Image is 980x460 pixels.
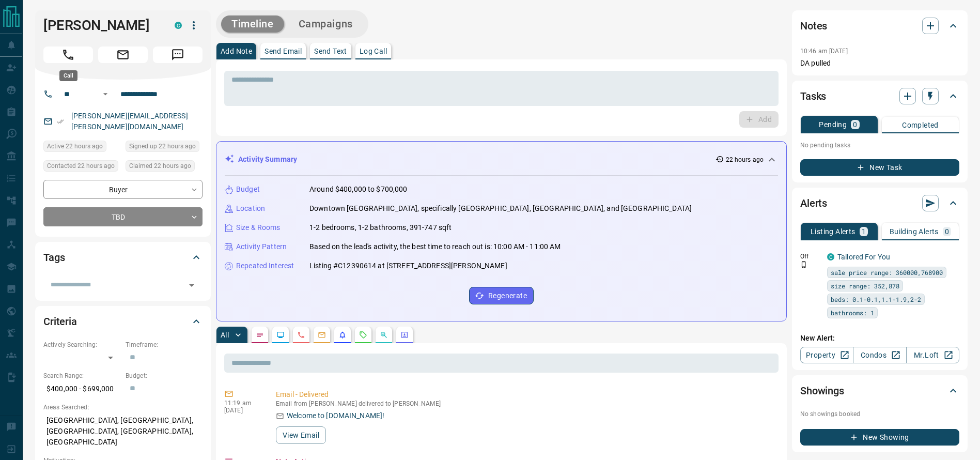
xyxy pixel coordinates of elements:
p: [GEOGRAPHIC_DATA], [GEOGRAPHIC_DATA], [GEOGRAPHIC_DATA], [GEOGRAPHIC_DATA], [GEOGRAPHIC_DATA] [43,412,203,451]
svg: Opportunities [380,331,388,339]
p: $400,000 - $699,000 [43,380,120,397]
p: 11:19 am [224,400,260,407]
div: Sun Sep 14 2025 [126,141,203,155]
span: Contacted 22 hours ago [47,161,115,171]
h2: Criteria [43,313,77,330]
svg: Push Notification Only [800,261,807,268]
p: Pending [819,121,847,128]
h2: Showings [800,382,844,399]
p: Budget: [126,371,203,380]
p: 1-2 bedrooms, 1-2 bathrooms, 391-747 sqft [309,222,452,233]
p: No showings booked [800,409,959,419]
div: condos.ca [175,22,182,29]
span: Email [98,47,148,63]
div: Call [59,70,77,81]
p: Actively Searching: [43,340,120,349]
p: Completed [902,121,939,129]
div: Buyer [43,180,203,199]
p: Listing #C12390614 at [STREET_ADDRESS][PERSON_NAME] [309,260,507,271]
button: Open [99,88,112,100]
svg: Email Verified [57,118,64,125]
a: Property [800,347,853,363]
svg: Requests [359,331,367,339]
div: Activity Summary22 hours ago [225,150,778,169]
p: Send Email [265,48,302,55]
div: Notes [800,13,959,38]
button: Regenerate [469,287,534,304]
p: Size & Rooms [236,222,281,233]
a: Tailored For You [837,253,890,261]
div: Tasks [800,84,959,109]
button: New Showing [800,429,959,446]
p: DA pulled [800,58,959,69]
div: Sun Sep 14 2025 [43,160,120,175]
svg: Agent Actions [400,331,409,339]
h2: Tags [43,249,65,266]
p: No pending tasks [800,137,959,153]
p: Welcome to [DOMAIN_NAME]! [287,410,384,421]
div: Tags [43,245,203,270]
p: Activity Summary [238,154,297,165]
p: Around $400,000 to $700,000 [309,184,408,195]
p: Log Call [360,48,387,55]
button: Campaigns [288,16,363,33]
p: Timeframe: [126,340,203,349]
p: Building Alerts [890,228,939,235]
p: Downtown [GEOGRAPHIC_DATA], specifically [GEOGRAPHIC_DATA], [GEOGRAPHIC_DATA], and [GEOGRAPHIC_DATA] [309,203,692,214]
button: Open [184,278,199,293]
p: Email from [PERSON_NAME] delivered to [PERSON_NAME] [276,400,774,407]
a: Condos [853,347,906,363]
div: Criteria [43,309,203,334]
svg: Emails [318,331,326,339]
p: Repeated Interest [236,260,294,271]
div: TBD [43,207,203,226]
div: Alerts [800,191,959,216]
p: All [221,331,229,339]
p: Off [800,252,821,261]
span: Call [43,47,93,63]
p: Email - Delivered [276,389,774,400]
p: 22 hours ago [726,155,764,164]
h2: Notes [800,18,827,34]
p: New Alert: [800,333,959,344]
a: Mr.Loft [906,347,959,363]
div: Sun Sep 14 2025 [126,160,203,175]
p: Areas Searched: [43,403,203,412]
svg: Listing Alerts [338,331,347,339]
div: Sun Sep 14 2025 [43,141,120,155]
p: Listing Alerts [811,228,855,235]
span: Claimed 22 hours ago [129,161,191,171]
button: New Task [800,159,959,176]
p: Activity Pattern [236,241,287,252]
span: Message [153,47,203,63]
p: Budget [236,184,260,195]
p: Location [236,203,265,214]
h2: Tasks [800,88,826,104]
div: condos.ca [827,253,834,260]
p: Based on the lead's activity, the best time to reach out is: 10:00 AM - 11:00 AM [309,241,561,252]
p: 10:46 am [DATE] [800,48,848,55]
p: Send Text [314,48,347,55]
svg: Lead Browsing Activity [276,331,285,339]
svg: Calls [297,331,305,339]
span: size range: 352,878 [831,281,899,291]
span: beds: 0.1-0.1,1.1-1.9,2-2 [831,294,921,304]
p: [DATE] [224,407,260,414]
button: Timeline [221,16,284,33]
button: View Email [276,426,326,444]
p: 0 [853,121,857,128]
span: bathrooms: 1 [831,308,874,318]
p: Add Note [221,48,252,55]
span: Active 22 hours ago [47,141,103,151]
span: sale price range: 360000,768900 [831,267,943,278]
p: 0 [945,228,949,235]
a: [PERSON_NAME][EMAIL_ADDRESS][PERSON_NAME][DOMAIN_NAME] [71,112,188,131]
div: Showings [800,378,959,403]
h1: [PERSON_NAME] [43,17,159,34]
h2: Alerts [800,195,827,211]
span: Signed up 22 hours ago [129,141,196,151]
p: Search Range: [43,371,120,380]
svg: Notes [256,331,264,339]
p: 1 [862,228,866,235]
